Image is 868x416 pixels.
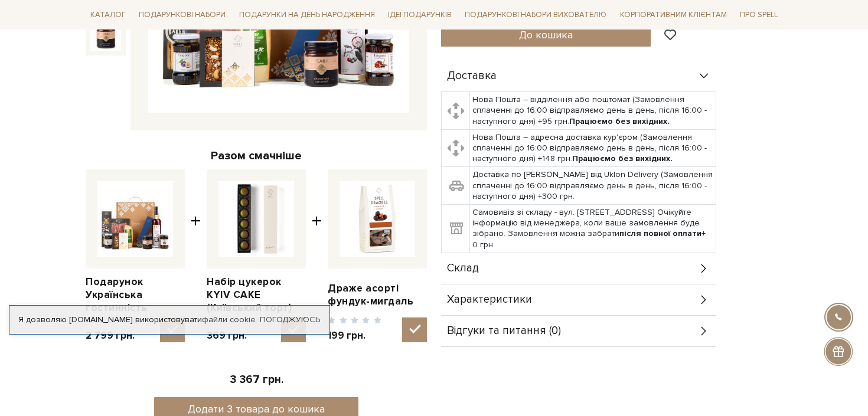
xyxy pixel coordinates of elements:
div: Разом смачніше [86,148,427,163]
img: Подарунок Українська гостинність [90,19,121,50]
span: 3 367 грн. [230,373,283,386]
b: Працюємо без вихідних. [572,153,673,163]
div: Я дозволяю [DOMAIN_NAME] використовувати [9,315,329,325]
a: Корпоративним клієнтам [615,5,732,25]
a: Ідеї подарунків [383,6,456,24]
span: Доставка [447,71,497,81]
span: Відгуки та питання (0) [447,326,561,336]
a: Про Spell [735,6,782,24]
a: Подарунок Українська гостинність [86,276,185,315]
a: Каталог [86,6,130,24]
span: 199 грн. [328,329,381,342]
span: 2 799 грн. [86,329,139,342]
a: Набір цукерок KYIV CAKE (Київський торт) [207,276,306,315]
a: Подарункові набори [134,6,230,24]
a: Подарункові набори вихователю [460,5,611,25]
a: Погоджуюсь [260,315,320,325]
img: Подарунок Українська гостинність [97,181,173,257]
button: До кошика [441,23,651,47]
span: До кошика [519,28,573,41]
a: Драже асорті фундук-мигдаль [328,282,427,308]
a: Подарунки на День народження [234,6,380,24]
a: файли cookie [202,315,256,325]
img: Набір цукерок KYIV CAKE (Київський торт) [218,181,294,257]
b: після повної оплати [619,228,701,238]
span: 369 грн. [207,329,260,342]
td: Доставка по [PERSON_NAME] від Uklon Delivery (Замовлення сплаченні до 16:00 відправляємо день в д... [470,167,716,205]
span: Характеристики [447,294,532,305]
td: Самовивіз зі складу - вул. [STREET_ADDRESS] Очікуйте інформацію від менеджера, коли ваше замовлен... [470,205,716,253]
td: Нова Пошта – адресна доставка кур'єром (Замовлення сплаченні до 16:00 відправляємо день в день, п... [470,129,716,167]
img: Драже асорті фундук-мигдаль [340,181,415,257]
span: + [312,169,322,342]
b: Працюємо без вихідних. [569,116,670,126]
td: Нова Пошта – відділення або поштомат (Замовлення сплаченні до 16:00 відправляємо день в день, піс... [470,92,716,130]
span: + [191,169,201,342]
span: Склад [447,263,479,274]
